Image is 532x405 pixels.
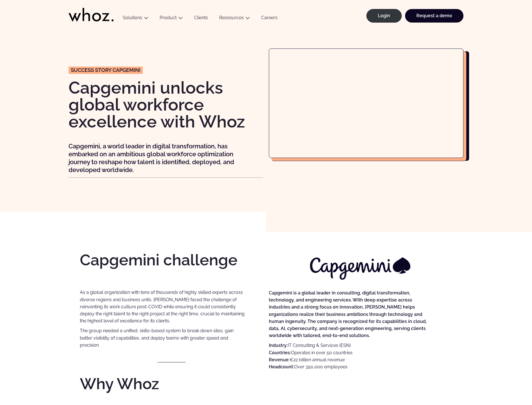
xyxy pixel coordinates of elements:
strong: Revenue: [269,357,290,362]
p: Capgemini, a world leader in digital transformation, has embarked on an ambitious global workforc... [69,142,244,174]
a: Clients [188,15,214,23]
p: The group needed a unified, skills-based system to break down silos, gain better visibility of ca... [80,327,245,349]
button: Ressources [214,15,256,23]
iframe: Chatbot [495,368,524,397]
iframe: Capgemini unlocks its skills-based operating model with Whoz [269,49,463,158]
button: Solutions [117,15,154,23]
h2: Why Whoz [80,376,263,391]
strong: Countries: [269,350,291,355]
a: Careers [256,15,283,23]
p: As a global organization with tens of thousands of highly skilled experts across diverse regions ... [80,282,245,325]
strong: Capgemini is a global leader in consulting, digital transformation, technology, and engineering s... [269,290,427,338]
p: IT Consulting & Services (ESN) Operates in over 50 countries €22 billion annual revenue Over 350,... [269,342,434,370]
h2: Capgemini challenge [80,252,263,268]
button: Product [154,15,188,23]
h1: Capgemini unlocks global workforce excellence with Whoz [69,79,263,130]
span: Success story CAPGEMINI [71,68,140,73]
strong: Industry: [269,343,288,348]
strong: Headcount: [269,364,294,369]
a: Request a demo [405,9,463,23]
a: Product [160,15,177,20]
a: Login [366,9,402,23]
a: Ressources [219,15,244,20]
